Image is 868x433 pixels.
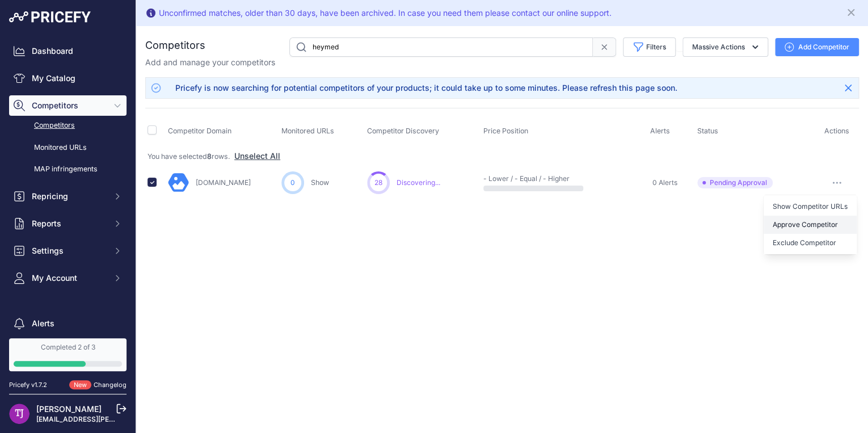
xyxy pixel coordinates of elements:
[9,11,91,23] img: Pricefy Logo
[32,218,106,229] span: Reports
[145,57,275,68] p: Add and manage your competitors
[290,178,295,188] span: 0
[650,127,669,135] span: Alerts
[9,186,127,207] button: Repricing
[69,380,91,390] span: New
[775,38,859,56] button: Add Competitor
[148,152,230,161] span: You have selected rows.
[623,37,676,57] button: Filters
[145,37,205,53] h2: Competitors
[764,234,857,252] button: Exclude Competitor
[839,79,857,97] button: Close
[652,178,677,187] span: 0 Alerts
[9,41,127,377] nav: Sidebar
[207,152,212,161] strong: 8
[159,7,612,19] div: Unconfirmed matches, older than 30 days, have been archived. In case you need them please contact...
[697,177,773,188] span: Pending Approval
[32,272,106,284] span: My Account
[697,127,718,135] span: Status
[9,241,127,261] button: Settings
[32,100,106,111] span: Competitors
[845,5,859,18] button: Close
[9,116,127,136] a: Competitors
[9,95,127,116] button: Competitors
[824,127,849,135] span: Actions
[196,178,251,187] a: [DOMAIN_NAME]
[374,178,382,187] span: 28
[175,82,677,94] div: Pricefy is now searching for potential competitors of your products; it could take up to some min...
[483,127,528,135] span: Price Position
[397,178,440,187] span: Discovering...
[36,404,102,414] a: [PERSON_NAME]
[9,159,127,179] a: MAP infringements
[764,197,857,216] a: Show Competitor URLs
[14,343,122,352] div: Completed 2 of 3
[234,150,280,162] button: Unselect All
[367,127,439,135] span: Competitor Discovery
[9,68,127,89] a: My Catalog
[36,415,211,423] a: [EMAIL_ADDRESS][PERSON_NAME][DOMAIN_NAME]
[9,380,47,390] div: Pricefy v1.7.2
[9,313,127,334] a: Alerts
[311,178,329,187] a: Show
[9,41,127,61] a: Dashboard
[168,127,231,135] span: Competitor Domain
[94,381,127,389] a: Changelog
[9,338,127,371] a: Completed 2 of 3
[764,216,857,234] button: Approve Competitor
[281,127,334,135] span: Monitored URLs
[9,268,127,288] button: My Account
[682,37,768,57] button: Massive Actions
[483,174,556,183] p: - Lower / - Equal / - Higher
[9,138,127,158] a: Monitored URLs
[32,245,106,257] span: Settings
[32,191,106,202] span: Repricing
[9,213,127,234] button: Reports
[289,37,593,57] input: Search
